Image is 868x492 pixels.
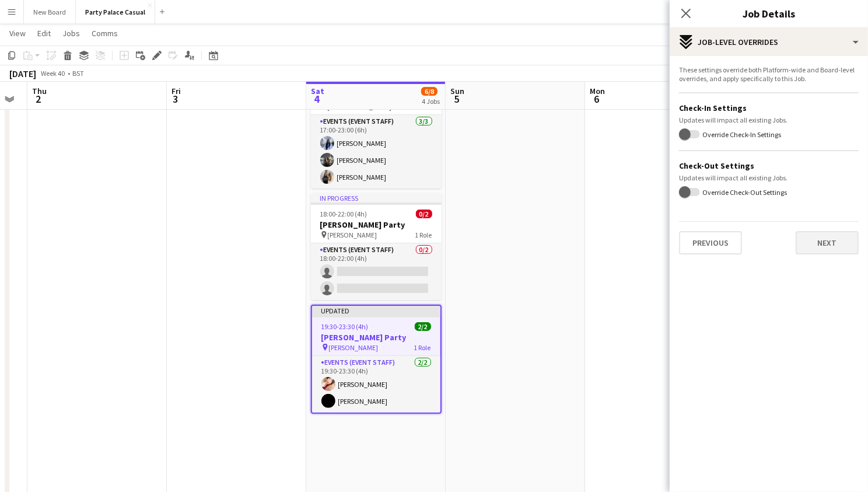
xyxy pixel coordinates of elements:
span: 2 [30,92,47,106]
h3: [PERSON_NAME] Party [312,332,440,343]
a: View [5,26,30,41]
span: Fri [171,86,181,96]
app-card-role: Events (Event Staff)2/219:30-23:30 (4h)[PERSON_NAME][PERSON_NAME] [312,356,440,413]
app-job-card: Updated19:30-23:30 (4h)2/2[PERSON_NAME] Party [PERSON_NAME]1 RoleEvents (Event Staff)2/219:30-23:... [311,305,442,414]
h3: Check-In Settings [679,103,859,113]
span: 1 Role [415,231,432,239]
label: Override Check-In Settings [700,130,781,139]
span: Comms [92,28,118,39]
span: Sun [450,86,464,96]
a: Comms [87,26,123,41]
app-card-role: Events (Event Staff)0/218:00-22:00 (4h) [311,243,442,300]
div: BST [72,69,84,78]
span: 4 [309,92,324,106]
div: Updates will impact all existing Jobs. [679,173,859,182]
span: 6 [588,92,605,106]
span: Jobs [62,28,80,39]
div: 4 Jobs [422,97,440,106]
div: [DATE] [9,68,36,79]
span: 19:30-23:30 (4h) [321,322,369,331]
span: 1 Role [414,343,431,352]
app-job-card: In progress18:00-22:00 (4h)0/2[PERSON_NAME] Party [PERSON_NAME]1 RoleEvents (Event Staff)0/218:00... [311,193,442,300]
span: 2/2 [415,322,431,331]
span: View [9,28,26,39]
button: Next [796,231,859,254]
div: Job-Level Overrides [670,28,868,56]
h3: Job Details [670,6,868,21]
span: [PERSON_NAME] [329,343,379,352]
span: [PERSON_NAME] [328,231,377,239]
span: 3 [170,92,181,106]
a: Jobs [58,26,85,41]
div: In progress [311,193,442,203]
div: Updates will impact all existing Jobs. [679,116,859,124]
span: Mon [590,86,605,96]
span: Thu [32,86,47,96]
span: 5 [449,92,464,106]
app-card-role: Events (Event Staff)3/317:00-23:00 (6h)[PERSON_NAME][PERSON_NAME][PERSON_NAME] [311,115,442,189]
div: Updated [312,306,440,315]
span: Week 40 [38,69,68,78]
a: Edit [33,26,55,41]
span: 0/2 [416,210,432,218]
label: Override Check-Out Settings [700,187,787,196]
h3: [PERSON_NAME] Party [311,219,442,230]
span: 6/8 [421,87,437,96]
button: Party Palace Casual [76,1,155,23]
div: These settings override both Platform-wide and Board-level overrides, and apply specifically to t... [679,65,859,83]
button: New Board [24,1,76,23]
app-job-card: In progress17:00-23:00 (6h)3/3Shuvo G Party [GEOGRAPHIC_DATA]1 RoleEvents (Event Staff)3/317:00-2... [311,65,442,189]
span: 18:00-22:00 (4h) [320,210,367,218]
h3: Check-Out Settings [679,160,859,171]
span: Edit [37,28,51,39]
button: Previous [679,231,742,254]
span: Sat [311,86,324,96]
